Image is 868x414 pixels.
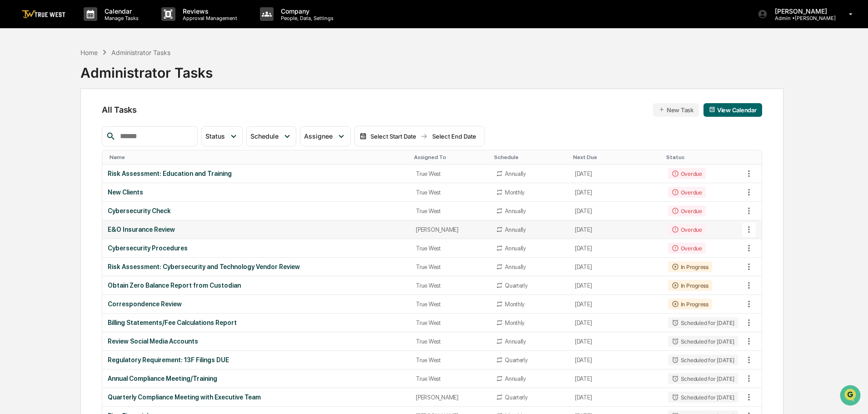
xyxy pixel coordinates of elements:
span: Pylon [90,154,110,161]
div: True West [416,338,485,345]
div: In Progress [668,280,712,291]
div: Home [80,49,98,56]
a: 🗄️Attestations [62,111,116,127]
a: Powered byPylon [64,154,110,161]
div: Scheduled for [DATE] [668,373,738,384]
div: True West [416,189,485,196]
div: Monthly [505,189,524,196]
div: True West [416,301,485,308]
div: Administrator Tasks [111,49,170,56]
div: Scheduled for [DATE] [668,354,738,365]
td: [DATE] [569,183,663,202]
div: Obtain Zero Balance Report from Custodian [108,282,405,289]
div: Review Social Media Accounts [108,338,405,345]
div: New Clients [108,189,405,196]
div: Scheduled for [DATE] [668,392,738,403]
td: [DATE] [569,220,663,239]
div: Overdue [668,205,706,216]
img: calendar [359,133,367,140]
td: [DATE] [569,258,663,276]
p: Calendar [97,7,143,15]
div: Overdue [668,224,706,235]
td: [DATE] [569,239,663,258]
div: Overdue [668,243,706,254]
div: Scheduled for [DATE] [668,336,738,347]
div: Quarterly [505,357,528,364]
div: Monthly [505,319,524,326]
button: View Calendar [703,103,762,117]
div: Annually [505,338,526,345]
div: Correspondence Review [108,300,405,308]
img: 1746055101610-c473b297-6a78-478c-a979-82029cc54cd1 [9,70,25,86]
td: [DATE] [569,369,663,388]
p: People, Data, Settings [274,15,338,21]
img: calendar [709,106,715,113]
td: [DATE] [569,165,663,183]
td: [DATE] [569,388,663,407]
div: Annually [505,170,526,177]
span: Status [205,132,225,140]
p: How can we help? [9,19,165,34]
div: [PERSON_NAME] [416,394,485,401]
div: In Progress [668,261,712,272]
span: All Tasks [102,105,136,115]
p: [PERSON_NAME] [768,7,836,15]
td: [DATE] [569,314,663,332]
span: Schedule [250,132,279,140]
div: Toggle SortBy [494,154,566,160]
button: New Task [653,103,699,117]
div: Scheduled for [DATE] [668,317,738,328]
div: Toggle SortBy [743,154,762,160]
span: Assignee [304,132,333,140]
div: Annually [505,208,526,214]
td: [DATE] [569,295,663,314]
td: [DATE] [569,202,663,220]
td: [DATE] [569,351,663,369]
span: Preclearance [18,115,59,124]
div: Overdue [668,168,706,179]
p: Manage Tasks [97,15,143,21]
div: Quarterly [505,282,528,289]
div: True West [416,208,485,214]
div: True West [416,282,485,289]
div: 🔎 [9,133,16,140]
div: Risk Assessment: Cybersecurity and Technology Vendor Review [108,263,405,270]
div: Cybersecurity Check [108,207,405,214]
div: Annual Compliance Meeting/Training [108,375,405,382]
div: Toggle SortBy [573,154,659,160]
p: Admin • [PERSON_NAME] [768,15,836,21]
p: Reviews [175,7,242,15]
img: arrow right [420,133,428,140]
div: True West [416,170,485,177]
div: Quarterly [505,394,528,401]
div: E&O Insurance Review [108,226,405,233]
div: True West [416,264,485,270]
div: Cybersecurity Procedures [108,244,405,252]
div: [PERSON_NAME] [416,226,485,233]
p: Company [274,7,338,15]
button: Start new chat [155,72,165,83]
div: Toggle SortBy [414,154,487,160]
div: Annually [505,226,526,233]
td: [DATE] [569,276,663,295]
div: 🖐️ [9,115,16,123]
div: True West [416,245,485,252]
div: True West [416,319,485,326]
p: Approval Management [175,15,242,21]
div: Administrator Tasks [80,57,213,81]
div: Toggle SortBy [666,154,740,160]
div: Select End Date [429,133,479,140]
div: 🗄️ [66,115,73,123]
div: Start new chat [31,70,149,79]
div: Annually [505,375,526,382]
div: We're available if you need us! [31,79,115,86]
div: Quarterly Compliance Meeting with Executive Team [108,394,405,401]
div: Select Start Date [369,133,419,140]
div: Monthly [505,301,524,308]
a: 🔎Data Lookup [5,128,61,145]
div: Risk Assessment: Education and Training [108,170,405,177]
div: True West [416,375,485,382]
div: Regulatory Requirement: 13F Filings DUE [108,356,405,364]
